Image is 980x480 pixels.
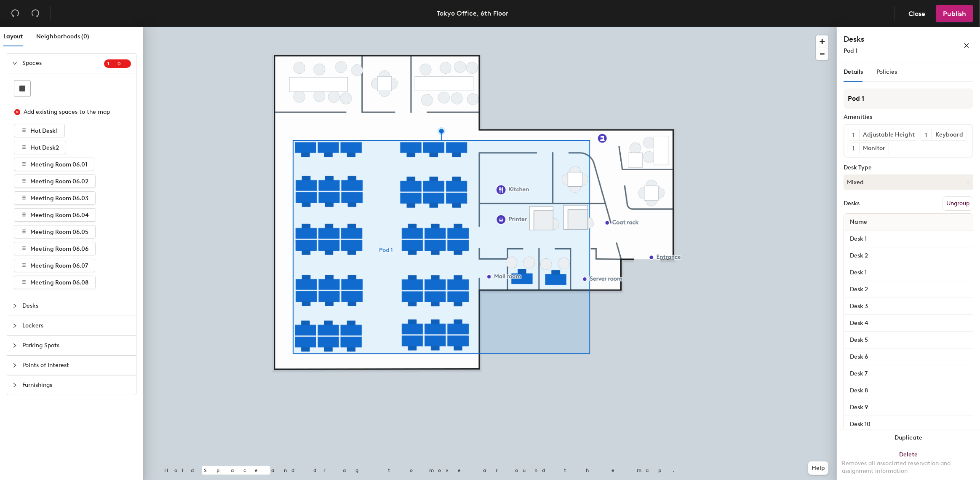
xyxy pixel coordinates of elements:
input: Unnamed desk [846,334,971,346]
button: Help [808,461,828,475]
input: Unnamed desk [846,250,971,262]
div: Keyboard [932,129,967,140]
span: Spaces [22,54,104,73]
span: close [964,43,969,48]
span: Meeting Room 06.03 [30,195,88,202]
input: Unnamed desk [846,402,971,413]
span: 1 [925,131,927,139]
span: collapsed [12,323,17,328]
sup: 10 [104,59,131,68]
button: Meeting Room 06.03 [14,191,96,205]
button: Mixed [844,174,973,190]
span: Details [844,68,863,75]
span: 1 [853,131,855,139]
input: Unnamed desk [846,385,971,397]
span: close-circle [14,109,20,115]
input: Unnamed desk [846,418,971,430]
button: Close [901,5,932,22]
button: 1 [921,129,932,140]
span: 0 [117,61,128,67]
h4: Desks [844,34,936,45]
span: undo [11,9,19,17]
button: Meeting Room 06.01 [14,158,94,171]
button: 1 [848,143,859,154]
span: Meeting Room 06.08 [30,279,88,286]
button: Ungroup [943,196,973,211]
div: Adjustable Height [859,129,918,140]
span: Pod 1 [844,47,857,54]
span: collapsed [12,363,17,368]
button: Undo (⌘ + Z) [7,5,24,22]
div: Amenities [844,114,973,121]
span: Meeting Room 06.01 [30,161,87,168]
span: Parking Spots [22,336,131,355]
span: Lockers [22,316,131,335]
button: 1 [848,129,859,140]
button: Publish [936,5,973,22]
span: Desks [22,296,131,316]
span: Neighborhoods (0) [36,33,89,40]
span: Meeting Room 06.05 [30,228,88,236]
span: Meeting Room 06.06 [30,245,88,252]
input: Unnamed desk [846,300,971,312]
div: Desk Type [844,164,973,171]
div: Removes all associated reservation and assignment information [842,460,975,475]
span: Name [846,215,871,230]
span: Hot Desk2 [30,144,59,151]
span: Hot Desk1 [30,127,58,134]
button: Duplicate [837,429,980,446]
span: collapsed [12,303,17,308]
span: expanded [12,61,17,66]
span: Furnishings [22,375,131,395]
input: Unnamed desk [846,233,971,245]
span: Meeting Room 06.04 [30,212,89,219]
span: 1 [107,61,117,67]
span: Policies [876,68,897,75]
span: Close [908,10,925,18]
span: 1 [853,144,855,153]
button: Meeting Room 06.04 [14,208,96,222]
button: Hot Desk1 [14,124,65,137]
button: Meeting Room 06.06 [14,242,96,255]
button: Meeting Room 06.07 [14,259,95,272]
input: Unnamed desk [846,351,971,363]
span: Meeting Room 06.07 [30,262,88,269]
button: Meeting Room 06.02 [14,174,96,188]
span: collapsed [12,383,17,388]
button: Hot Desk2 [14,141,66,154]
div: Desks [844,200,860,207]
input: Unnamed desk [846,317,971,329]
button: Meeting Room 06.08 [14,276,96,289]
div: Add existing spaces to the map [24,107,124,117]
span: Points of Interest [22,356,131,375]
input: Unnamed desk [846,284,971,295]
div: Monitor [859,143,889,154]
input: Unnamed desk [846,267,971,279]
input: Unnamed desk [846,368,971,380]
span: Layout [3,33,23,40]
span: Meeting Room 06.02 [30,178,88,185]
span: collapsed [12,343,17,348]
button: Meeting Room 06.05 [14,225,96,239]
span: Publish [943,10,966,18]
button: Redo (⌘ + ⇧ + Z) [27,5,44,22]
div: Tokyo Office, 6th Floor [437,8,508,19]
